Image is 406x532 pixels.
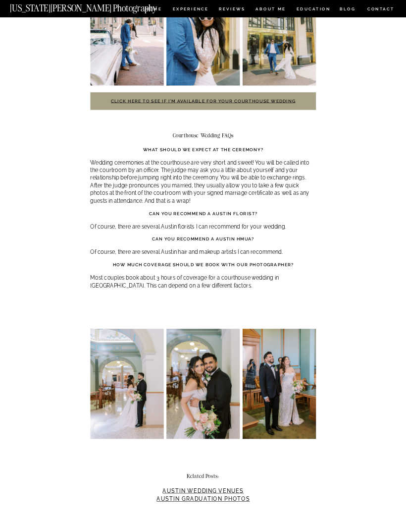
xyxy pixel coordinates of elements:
a: Click here to see if I’m available for your courthouse wedding [111,99,296,104]
a: [US_STATE][PERSON_NAME] Photography [10,3,180,9]
p: Of course, there are several Austin hair and makeup artists I can recommend. [90,249,316,256]
a: Austin Graduation Photos [156,496,250,503]
img: Austin Courthouse Wedding [243,329,316,439]
strong: HOW MUCH COVERAGE SHOULD WE BOOK WITH OUR PHOTOGRAPHER? [113,262,294,267]
strong: Can you recommend a Austin HMUA? [152,237,254,242]
strong: Can you recommend a Austin florist? [149,211,257,216]
a: ABOUT ME [255,7,286,13]
a: HOME [144,7,163,13]
a: EDUCATION [296,7,331,13]
h2: Related Posts: [90,473,316,479]
img: austin city hall wedding [90,329,163,439]
a: CONTACT [367,5,395,12]
img: texas city hall wedding [166,329,240,439]
h2: Courthouse Wedding FAQs [90,132,316,138]
a: REVIEWS [219,7,244,13]
a: BLOG [340,7,356,13]
a: Experience [173,7,208,13]
strong: What should we expect at the ceremony? [143,147,263,152]
p: Of course, there are several Austin florists I can recommend for your wedding. [90,223,316,231]
a: Austin Wedding Venues [162,488,244,494]
p: Wedding ceremonies at the courthouse are very short and sweet! You will be called into the courtr... [90,160,316,205]
p: Most couples book about 3 hours of coverage for a courthouse wedding in [GEOGRAPHIC_DATA]. This c... [90,275,316,290]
